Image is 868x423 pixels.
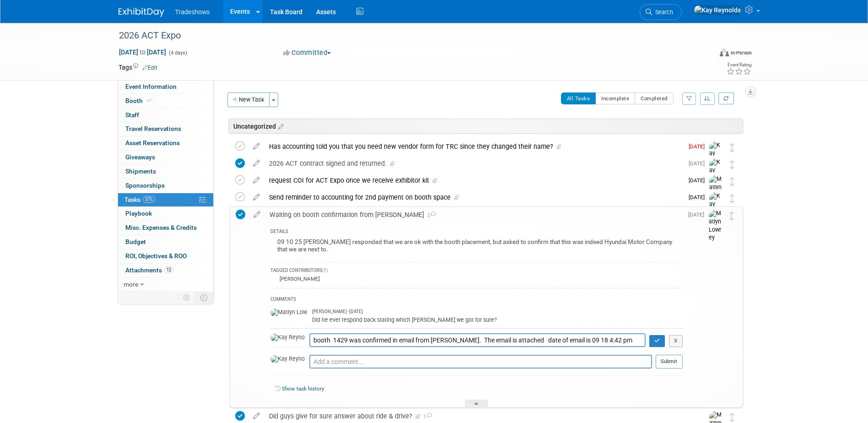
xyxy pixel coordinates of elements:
span: Tradeshows [175,8,210,16]
a: Event Information [118,80,213,94]
a: edit [248,159,264,168]
a: Edit sections [276,121,284,130]
div: 2026 ACT Expo [116,27,698,44]
a: Playbook [118,207,213,221]
a: Refresh [718,92,734,104]
a: Asset Reservations [118,136,213,150]
div: Send reminder to accounting for 2nd payment on booth space [264,190,683,205]
span: Shipments [125,168,156,175]
span: [DATE] [689,177,709,184]
img: Kay Reynolds [270,355,305,363]
div: 09 10 25 [PERSON_NAME] responded that we are ok with the booth placement, but asked to confirm th... [270,236,683,258]
span: 1 [422,414,432,420]
div: [PERSON_NAME] [277,276,320,282]
img: Matlyn Lowrey [709,175,723,208]
i: Move task [730,143,734,152]
span: 57% [143,196,155,203]
img: ExhibitDay [119,8,164,17]
td: Personalize Event Tab Strip [179,292,195,304]
span: (1) [322,268,328,273]
i: Move task [730,160,734,169]
img: Kay Reynolds [270,334,305,342]
span: 12 [164,266,173,273]
span: Misc. Expenses & Credits [125,224,197,231]
span: Budget [125,238,146,245]
div: TAGGED CONTRIBUTORS [270,267,683,275]
div: COMMENTS [270,295,683,305]
a: Attachments12 [118,264,213,277]
span: ROI, Objectives & ROO [125,252,187,260]
img: Kay Reynolds [709,158,723,191]
span: Search [652,9,673,16]
span: [PERSON_NAME] - [DATE] [312,309,363,315]
div: Uncategorized [228,119,743,134]
a: Budget [118,235,213,249]
span: to [138,49,147,56]
span: 2 [424,212,436,218]
img: Format-Inperson.png [720,49,729,56]
a: edit [248,412,264,420]
span: [DATE] [DATE] [119,48,167,56]
a: Edit [142,65,157,71]
textarea: booth 1429 was confirmed in email from [PERSON_NAME]. The email is attached date of email is 09 1... [309,333,646,347]
span: Playbook [125,210,152,217]
img: Kay Reynolds [709,192,723,225]
div: Did he ever respond back stating which [PERSON_NAME] we got for sure? [312,315,683,324]
a: Travel Reservations [118,122,213,136]
span: Travel Reservations [125,125,181,132]
span: Booth [125,97,153,104]
button: Completed [635,92,674,104]
i: Move task [729,211,734,220]
div: DETAILS [270,228,683,236]
button: Committed [280,48,334,58]
span: [DATE] [689,143,709,150]
i: Move task [730,177,734,186]
span: more [124,281,138,288]
a: edit [248,176,264,184]
img: Matlyn Lowrey [270,309,307,317]
a: Sponsorships [118,179,213,193]
a: Search [640,4,682,20]
a: ROI, Objectives & ROO [118,249,213,263]
button: Incomplete [595,92,635,104]
button: X [669,335,683,347]
a: Giveaways [118,151,213,164]
span: [DATE] [689,160,709,167]
span: Event Information [125,83,177,90]
a: edit [248,193,264,201]
span: [DATE] [689,194,709,201]
span: Staff [125,111,139,119]
span: Giveaways [125,153,155,161]
div: Event Format [658,48,752,61]
td: Toggle Event Tabs [194,292,213,304]
div: Event Rating [727,63,751,67]
a: more [118,278,213,292]
a: Show task history [282,385,324,392]
i: Move task [730,194,734,203]
img: Matlyn Lowrey [709,210,722,242]
i: Booth reservation complete [147,98,151,103]
img: Kay Reynolds [709,141,723,174]
img: Kay Reynolds [694,5,741,15]
i: Move task [730,413,734,422]
button: New Task [227,92,270,107]
span: Tasks [124,196,155,203]
div: request COI for ACT Expo once we receive exhibitor kit [264,173,683,188]
span: Attachments [125,266,173,274]
div: Waiting on booth confirmation from [PERSON_NAME] [265,207,683,222]
a: edit [248,142,264,151]
div: 2026 ACT contract signed and returned. [264,156,683,171]
a: Shipments [118,165,213,179]
button: All Tasks [561,92,596,104]
td: Tags [119,63,157,72]
div: Has accounting told you that you need new vendor form for TRC since they changed their name? [264,139,683,154]
button: Submit [656,355,683,369]
span: (4 days) [168,50,187,56]
div: In-Person [730,49,752,56]
span: Asset Reservations [125,139,180,146]
a: edit [249,211,265,219]
a: Booth [118,94,213,108]
span: Sponsorships [125,182,165,189]
a: Tasks57% [118,193,213,207]
a: Staff [118,108,213,122]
